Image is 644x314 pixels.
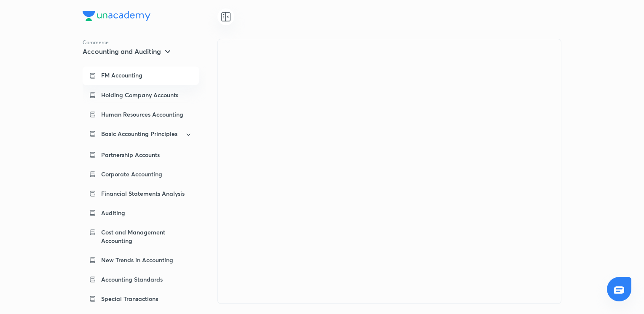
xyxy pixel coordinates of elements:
[101,151,160,159] p: Partnership Accounts
[83,47,161,56] h5: Accounting and Auditing
[101,110,183,119] p: Human Resources Accounting
[101,209,125,217] p: Auditing
[101,91,178,99] p: Holding Company Accounts
[83,39,217,46] p: Commerce
[101,72,142,79] p: FM Accounting
[101,295,158,303] p: Special Transactions
[83,11,150,21] img: Company Logo
[101,130,177,138] p: Basic Accounting Principles
[101,275,163,284] p: Accounting Standards
[101,228,192,245] p: Cost and Management Accounting
[101,256,173,264] p: New Trends in Accounting
[101,189,185,198] p: Financial Statements Analysis
[101,170,162,178] p: Corporate Accounting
